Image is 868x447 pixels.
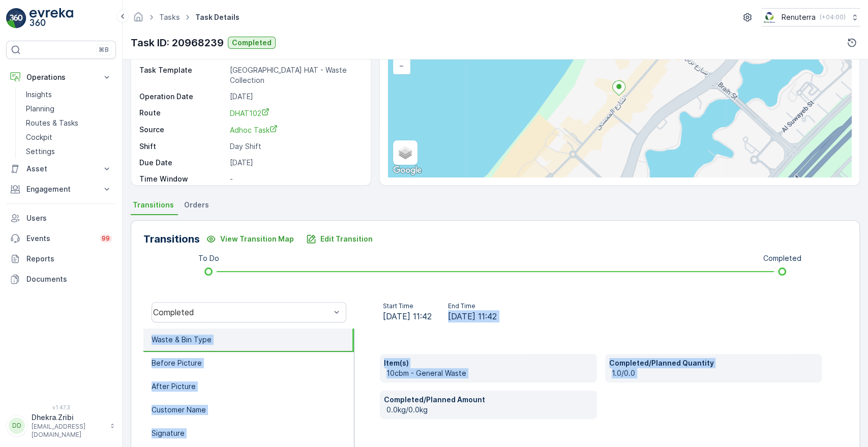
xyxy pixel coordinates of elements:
a: Users [6,208,116,228]
button: Renuterra(+04:00) [762,8,860,26]
p: Item(s) [384,358,592,368]
p: ⌘B [99,46,109,54]
button: View Transition Map [200,231,300,247]
a: Events99 [6,228,116,249]
span: Task Details [193,12,242,22]
a: Layers [394,141,416,164]
button: DDDhekra.Zribi[EMAIL_ADDRESS][DOMAIN_NAME] [6,412,116,439]
p: Events [26,233,94,244]
p: 10cbm - General Waste [386,368,592,378]
p: Completed [232,38,272,48]
p: [GEOGRAPHIC_DATA] HAT - Waste Collection [230,65,360,85]
a: Homepage [133,15,144,24]
p: Signature [152,428,185,438]
div: DD [9,418,25,434]
a: Adhoc Task [230,125,360,135]
p: Due Date [139,158,226,168]
p: After Picture [152,381,196,392]
p: Source [139,125,226,135]
p: ( +04:00 ) [820,13,846,21]
a: Reports [6,249,116,269]
span: [DATE] 11:42 [448,310,497,322]
span: Adhoc Task [230,126,278,134]
p: Start Time [383,302,432,310]
p: Operation Date [139,92,226,102]
p: 1.0/0.0 [612,368,818,378]
a: Open this area in Google Maps (opens a new window) [391,164,424,177]
p: Insights [26,90,52,100]
a: DHAT102 [230,108,360,118]
a: Zoom Out [394,58,409,73]
p: Completed/Planned Amount [384,395,592,405]
p: Shift [139,141,226,152]
a: Cockpit [22,130,116,144]
button: Completed [228,37,276,49]
a: Planning [22,102,116,116]
p: Dhekra.Zribi [32,412,105,423]
p: Task ID: 20968239 [131,35,224,50]
img: Screenshot_2024-07-26_at_13.33.01.png [762,12,777,23]
p: Waste & Bin Type [152,335,212,345]
p: 99 [102,234,110,243]
p: [DATE] [230,92,360,102]
button: Operations [6,67,116,87]
img: logo_light-DOdMpM7g.png [29,8,73,28]
p: Completed/Planned Quantity [609,358,818,368]
a: Tasks [159,13,180,21]
p: Time Window [139,174,226,184]
span: v 1.47.3 [6,404,116,410]
p: End Time [448,302,497,310]
a: Insights [22,87,116,102]
p: Routes & Tasks [26,118,78,128]
p: Customer Name [152,405,206,415]
p: Settings [26,146,55,157]
p: - [230,174,360,184]
p: Renuterra [782,12,816,22]
p: Task Template [139,65,226,85]
p: Route [139,108,226,118]
span: [DATE] 11:42 [383,310,432,322]
p: Engagement [26,184,96,194]
p: 0.0kg/0.0kg [386,405,592,415]
a: Settings [22,144,116,159]
p: [DATE] [230,158,360,168]
p: Completed [763,253,801,263]
div: Completed [153,308,331,317]
span: DHAT102 [230,109,270,117]
p: [EMAIL_ADDRESS][DOMAIN_NAME] [32,423,105,439]
p: Operations [26,72,96,82]
p: Edit Transition [320,234,373,244]
p: Transitions [143,231,200,247]
p: Documents [26,274,112,284]
button: Engagement [6,179,116,199]
span: − [399,61,404,70]
p: Day Shift [230,141,360,152]
p: Reports [26,254,112,264]
p: View Transition Map [220,234,294,244]
span: Transitions [133,200,174,210]
p: Planning [26,104,54,114]
a: Documents [6,269,116,289]
button: Asset [6,159,116,179]
p: Before Picture [152,358,202,368]
p: Cockpit [26,132,52,142]
img: logo [6,8,26,28]
p: To Do [198,253,219,263]
p: Users [26,213,112,223]
span: Orders [184,200,209,210]
img: Google [391,164,424,177]
p: Asset [26,164,96,174]
a: Routes & Tasks [22,116,116,130]
button: Edit Transition [300,231,379,247]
